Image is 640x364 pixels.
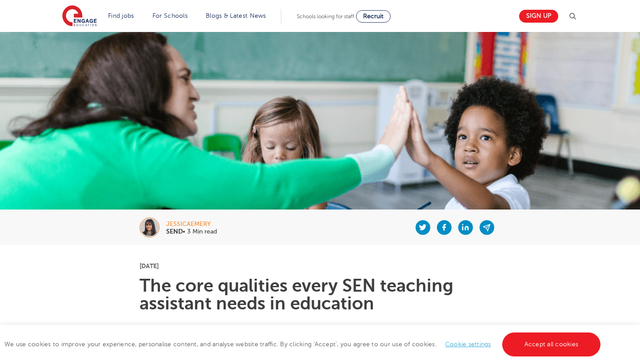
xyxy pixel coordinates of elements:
a: Recruit [356,10,391,23]
a: For Schools [152,12,188,19]
a: Sign up [519,10,558,23]
h1: The core qualities every SEN teaching assistant needs in education [140,277,501,313]
span: Recruit [363,13,384,20]
span: We use cookies to improve your experience, personalise content, and analyse website traffic. By c... [4,341,603,348]
p: [DATE] [140,263,501,269]
img: Engage Education [62,5,97,28]
span: Schools looking for staff [297,13,354,20]
div: jessicaemery [166,221,217,227]
p: • 3 Min read [166,229,217,235]
a: Find jobs [108,12,134,19]
a: Cookie settings [445,341,491,348]
a: Accept all cookies [502,332,601,356]
a: Blogs & Latest News [206,12,266,19]
b: SEND [166,228,183,235]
